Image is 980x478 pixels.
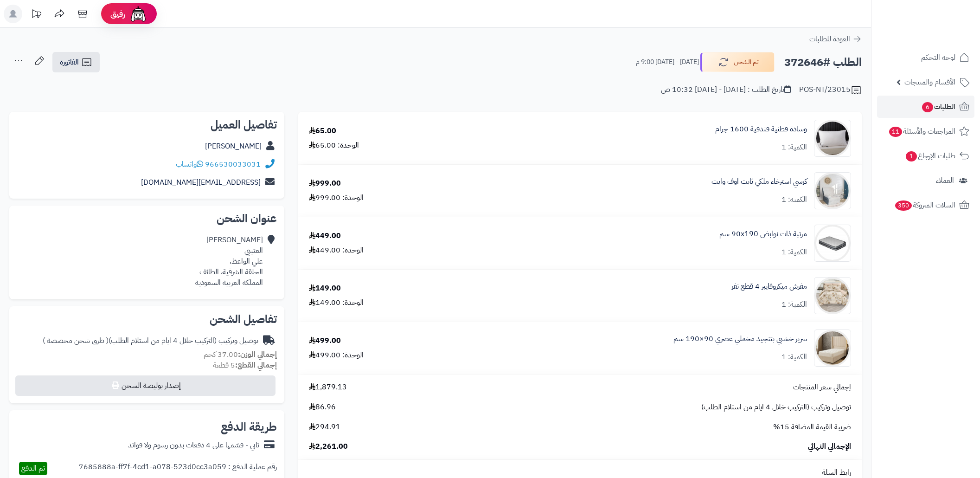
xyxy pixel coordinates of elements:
img: 1756210968-1-90x90.jpg [814,329,851,367]
img: 1728804863-110102100029-90x90.jpg [814,172,851,209]
a: الطلبات6 [877,96,974,118]
a: وسادة قطنية فندقية 1600 جرام [715,124,807,135]
h2: تفاصيل العميل [17,119,277,130]
div: [PERSON_NAME] العتيبي علي الواعظ، الحلقة الشرقية، الطائف المملكة العربية السعودية [195,235,263,288]
span: ( طرق شحن مخصصة ) [43,335,109,346]
span: تم الدفع [21,463,45,474]
span: 294.91 [309,422,340,433]
div: 65.00 [309,126,336,136]
a: [EMAIL_ADDRESS][DOMAIN_NAME] [141,177,261,188]
small: 37.00 كجم [204,349,277,360]
a: العملاء [877,169,974,192]
img: 1686137768-2290-90x90.png [814,120,851,157]
a: السلات المتروكة350 [877,194,974,216]
span: الفاتورة [60,57,79,68]
span: رفيق [110,8,125,19]
div: 149.00 [309,283,341,294]
div: 499.00 [309,336,341,346]
img: logo-2.png [917,7,971,26]
div: الوحدة: 149.00 [309,297,364,308]
span: العودة للطلبات [809,33,850,45]
div: POS-NT/23015 [799,84,862,96]
a: تحديثات المنصة [25,5,48,26]
a: العودة للطلبات [809,33,862,45]
div: الكمية: 1 [781,247,807,258]
a: مرتبة ذات نوابض 90x190 سم [719,229,807,239]
h2: عنوان الشحن [17,213,277,224]
div: الوحدة: 449.00 [309,245,364,256]
div: الوحدة: 499.00 [309,350,364,361]
h2: تفاصيل الشحن [17,314,277,325]
span: لوحة التحكم [921,51,955,64]
span: 86.96 [309,402,336,413]
div: الكمية: 1 [781,142,807,153]
span: السلات المتروكة [894,199,955,212]
button: إصدار بوليصة الشحن [15,375,275,396]
span: المراجعات والأسئلة [888,125,955,138]
img: ai-face.png [129,5,147,23]
span: طلبات الإرجاع [905,149,955,162]
span: 6 [922,102,934,113]
a: كرسي استرخاء ملكي ثابت اوف وايت [711,176,807,187]
div: تابي - قسّمها على 4 دفعات بدون رسوم ولا فوائد [128,440,259,451]
div: الوحدة: 65.00 [309,140,359,151]
img: 1753859452-1-90x90.jpg [814,277,851,314]
span: 350 [895,200,913,211]
span: 1,879.13 [309,382,347,393]
div: رابط السلة [302,467,858,478]
div: 449.00 [309,231,341,241]
span: الطلبات [921,100,955,113]
span: 2,261.00 [309,441,348,452]
h2: الطلب #372646 [784,53,862,72]
a: الفاتورة [52,52,100,72]
a: سرير خشبي بتنجيد مخملي عصري 90×190 سم [673,334,807,344]
small: [DATE] - [DATE] 9:00 م [636,58,699,67]
a: مفرش ميكروفايبر 4 قطع نفر [731,281,807,292]
div: الكمية: 1 [781,299,807,310]
a: طلبات الإرجاع1 [877,145,974,167]
a: [PERSON_NAME] [205,141,262,152]
a: لوحة التحكم [877,46,974,69]
div: رقم عملية الدفع : 7685888a-ff7f-4cd1-a078-523d0cc3a059 [79,462,277,475]
small: 5 قطعة [213,360,277,371]
span: 11 [889,126,903,137]
button: تم الشحن [700,52,775,72]
div: توصيل وتركيب (التركيب خلال 4 ايام من استلام الطلب) [43,336,258,346]
a: المراجعات والأسئلة11 [877,120,974,142]
a: واتساب [176,159,203,170]
span: توصيل وتركيب (التركيب خلال 4 ايام من استلام الطلب) [701,402,851,413]
span: الإجمالي النهائي [808,441,851,452]
span: العملاء [936,174,954,187]
img: 1728808024-110601060001-90x90.jpg [814,225,851,262]
span: الأقسام والمنتجات [904,76,955,89]
div: الكمية: 1 [781,194,807,205]
span: 1 [905,151,917,162]
div: تاريخ الطلب : [DATE] - [DATE] 10:32 ص [661,84,791,95]
div: 999.00 [309,178,341,189]
div: الوحدة: 999.00 [309,193,364,203]
strong: إجمالي القطع: [235,360,277,371]
strong: إجمالي الوزن: [238,349,277,360]
a: 966530033031 [205,159,261,170]
span: ضريبة القيمة المضافة 15% [773,422,851,433]
h2: طريقة الدفع [221,421,277,433]
span: إجمالي سعر المنتجات [793,382,851,393]
div: الكمية: 1 [781,352,807,362]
